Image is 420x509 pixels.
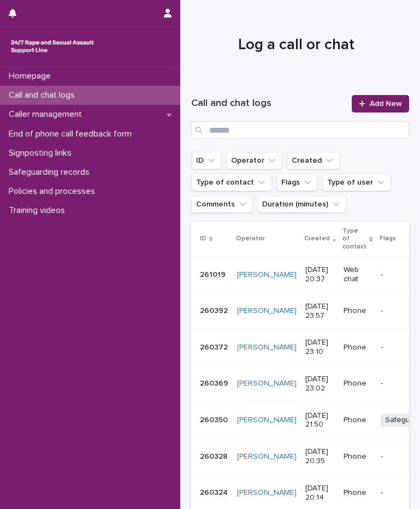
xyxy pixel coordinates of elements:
p: Phone [344,343,371,352]
p: Type of contact [342,225,366,253]
p: 260350 [200,413,230,425]
p: Call and chat logs [4,90,84,100]
button: Flags [276,174,318,191]
h1: Log a call or chat [191,35,401,55]
p: 260369 [200,377,230,388]
p: [DATE] 23:10 [305,338,335,357]
a: [PERSON_NAME] [237,379,297,388]
p: 260392 [200,304,230,316]
p: End of phone call feedback form [4,129,140,139]
p: 260372 [200,341,230,352]
p: Web chat [344,265,371,284]
img: rhQMoQhaT3yELyF149Cw [9,35,96,57]
p: Training videos [4,205,74,216]
a: [PERSON_NAME] [237,416,297,425]
button: Type of user [322,174,391,191]
p: [DATE] 23:02 [305,375,335,393]
p: 260328 [200,450,230,461]
button: ID [191,152,222,169]
p: Phone [344,306,371,316]
p: 261019 [200,268,228,280]
p: Phone [344,416,371,425]
p: Signposting links [4,148,80,158]
p: 260324 [200,486,230,498]
a: [PERSON_NAME] [237,270,297,280]
a: [PERSON_NAME] [237,306,297,316]
button: Type of contact [191,174,272,191]
p: [DATE] 20:14 [305,484,335,502]
p: [DATE] 20:35 [305,447,335,466]
a: [PERSON_NAME] [237,488,297,498]
p: [DATE] 23:57 [305,302,335,321]
p: Operator [236,233,265,245]
p: Homepage [4,71,60,81]
a: Add New [352,95,409,113]
button: Created [287,152,340,169]
p: Phone [344,488,371,498]
p: [DATE] 20:37 [305,265,335,284]
p: [DATE] 21:50 [305,411,335,430]
p: Safeguarding records [4,167,98,177]
button: Operator [226,152,282,169]
p: Created [304,233,330,245]
p: Caller management [4,109,91,120]
p: Phone [344,379,371,388]
button: Comments [191,196,253,213]
button: Duration (minutes) [257,196,346,213]
h1: Call and chat logs [191,97,345,110]
p: Policies and processes [4,186,104,197]
span: Add New [370,100,402,108]
input: Search [191,121,409,139]
p: Phone [344,452,371,461]
a: [PERSON_NAME] [237,343,297,352]
a: [PERSON_NAME] [237,452,297,461]
p: ID [200,233,206,245]
p: Flags [380,233,396,245]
